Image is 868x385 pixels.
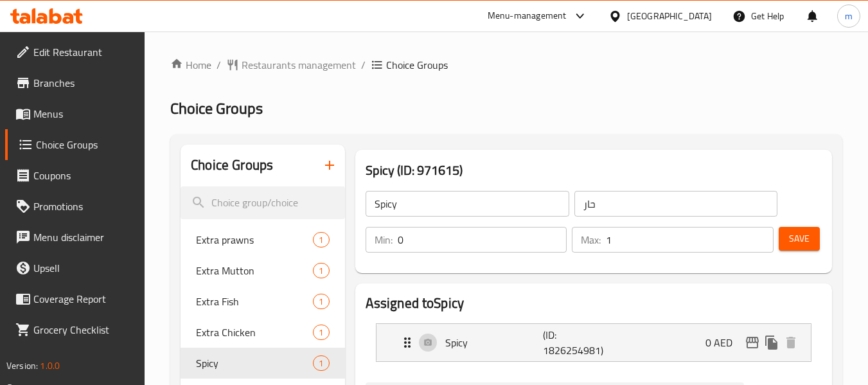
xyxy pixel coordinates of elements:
div: Extra Fish1 [181,286,344,317]
span: 1.0.0 [40,357,60,374]
h2: Choice Groups [191,156,273,175]
div: Choices [313,232,329,247]
span: Menu disclaimer [33,229,135,245]
span: Promotions [33,199,135,214]
input: search [181,186,344,219]
span: Extra prawns [196,232,313,247]
span: Choice Groups [386,57,448,73]
button: Save [779,227,820,251]
span: Version: [6,357,38,374]
a: Promotions [5,191,145,222]
span: Spicy [196,355,313,371]
div: Extra Chicken1 [181,317,344,348]
p: Spicy [445,335,544,350]
span: Menus [33,106,135,121]
a: Grocery Checklist [5,314,145,345]
a: Menus [5,98,145,129]
li: / [361,57,366,73]
button: delete [781,333,801,352]
h2: Assigned to Spicy [366,294,822,313]
a: Edit Restaurant [5,37,145,67]
div: Expand [376,324,811,361]
p: 0 AED [705,335,743,350]
a: Branches [5,67,145,98]
span: Extra Fish [196,294,313,309]
button: edit [743,333,762,352]
span: Branches [33,75,135,91]
a: Upsell [5,253,145,283]
p: Max: [581,232,601,247]
span: m [845,9,853,23]
a: Home [170,57,211,73]
a: Choice Groups [5,129,145,160]
span: 1 [314,327,328,339]
div: Extra Mutton1 [181,255,344,286]
a: Menu disclaimer [5,222,145,253]
h3: Spicy (ID: 971615) [366,160,822,181]
div: Choices [313,294,329,309]
a: Coverage Report [5,283,145,314]
a: Coupons [5,160,145,191]
span: Extra Mutton [196,263,313,278]
li: / [217,57,221,73]
span: Restaurants management [242,57,356,73]
span: 1 [314,296,328,308]
span: Extra Chicken [196,325,313,340]
span: Choice Groups [36,137,135,152]
span: Coverage Report [33,291,135,307]
span: 1 [314,234,328,246]
div: Extra prawns1 [181,224,344,255]
div: Spicy1 [181,348,344,379]
div: Menu-management [488,8,567,24]
div: [GEOGRAPHIC_DATA] [627,9,712,23]
span: Grocery Checklist [33,322,135,337]
span: Upsell [33,260,135,276]
p: (ID: 1826254981) [543,327,608,358]
button: duplicate [762,333,781,352]
span: Edit Restaurant [33,44,135,60]
span: Choice Groups [170,94,263,123]
span: Coupons [33,168,135,183]
span: 1 [314,265,328,277]
nav: breadcrumb [170,57,842,73]
div: Choices [313,355,329,371]
a: Restaurants management [226,57,356,73]
div: Choices [313,263,329,278]
span: 1 [314,357,328,370]
li: Expand [366,318,822,367]
span: Save [789,231,810,247]
p: Min: [375,232,393,247]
